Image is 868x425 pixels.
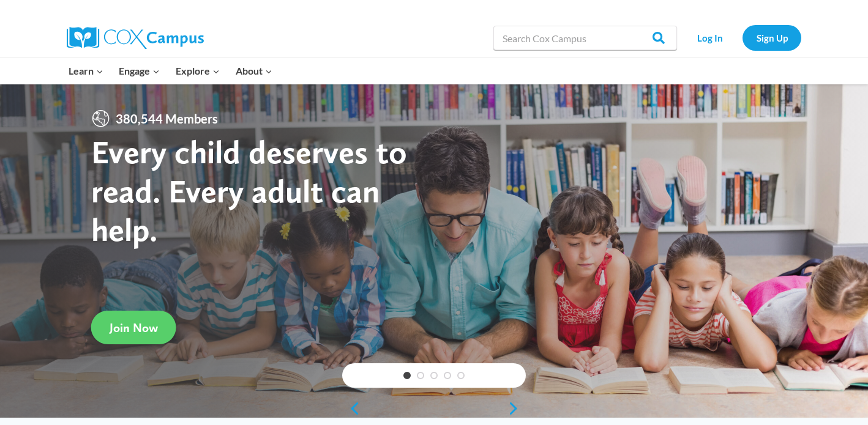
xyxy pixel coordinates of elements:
[683,25,801,50] nav: Secondary Navigation
[69,63,103,79] span: Learn
[743,25,801,50] a: Sign Up
[91,132,407,249] strong: Every child deserves to read. Every adult can help.
[342,396,526,421] div: content slider buttons
[176,63,220,79] span: Explore
[236,63,272,79] span: About
[342,401,361,416] a: previous
[417,372,424,379] a: 2
[507,401,526,416] a: next
[457,372,465,379] a: 5
[61,58,280,84] nav: Primary Navigation
[119,63,160,79] span: Engage
[430,372,438,379] a: 3
[493,26,677,50] input: Search Cox Campus
[67,27,204,49] img: Cox Campus
[403,372,411,379] a: 1
[110,320,158,335] span: Join Now
[91,311,176,344] a: Join Now
[683,25,736,50] a: Log In
[444,372,451,379] a: 4
[111,109,223,128] span: 380,544 Members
